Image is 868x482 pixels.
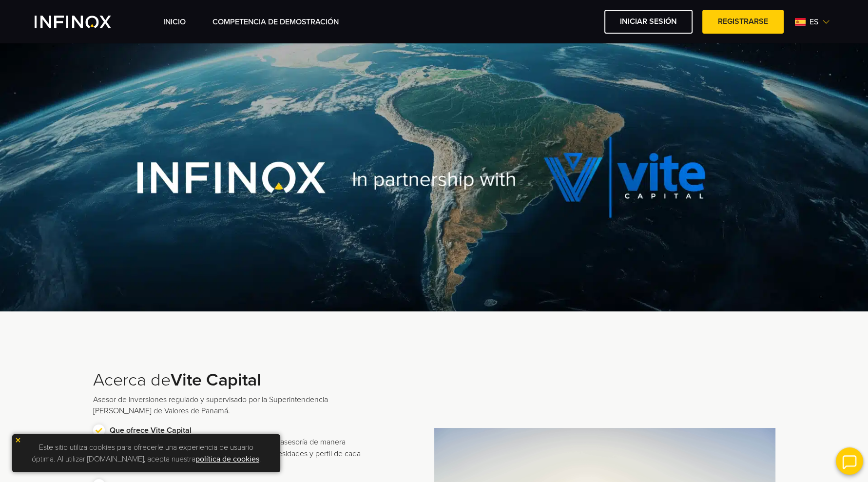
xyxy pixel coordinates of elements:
[171,369,261,390] strong: Vite Capital
[806,16,822,28] span: es
[212,16,339,28] a: Competencia de Demostración
[110,425,192,435] strong: Que ofrece Vite Capital
[163,16,186,28] a: INICIO
[195,454,259,464] a: política de cookies
[93,394,366,417] p: Asesor de inversiones regulado y supervisado por la Superintendencia [PERSON_NAME] de Valores de ...
[110,424,366,471] p: Nos especializamos en brindar el mejor servicio de asesoría de manera individual y personalizada,...
[702,10,784,34] a: Registrarse
[93,370,366,391] h3: Acerca de
[15,437,21,443] img: yellow close icon
[17,439,275,467] p: Este sitio utiliza cookies para ofrecerle una experiencia de usuario óptima. Al utilizar [DOMAIN_...
[604,10,693,34] a: Iniciar sesión
[35,16,134,28] a: INFINOX Vite
[836,447,863,475] img: open convrs live chat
